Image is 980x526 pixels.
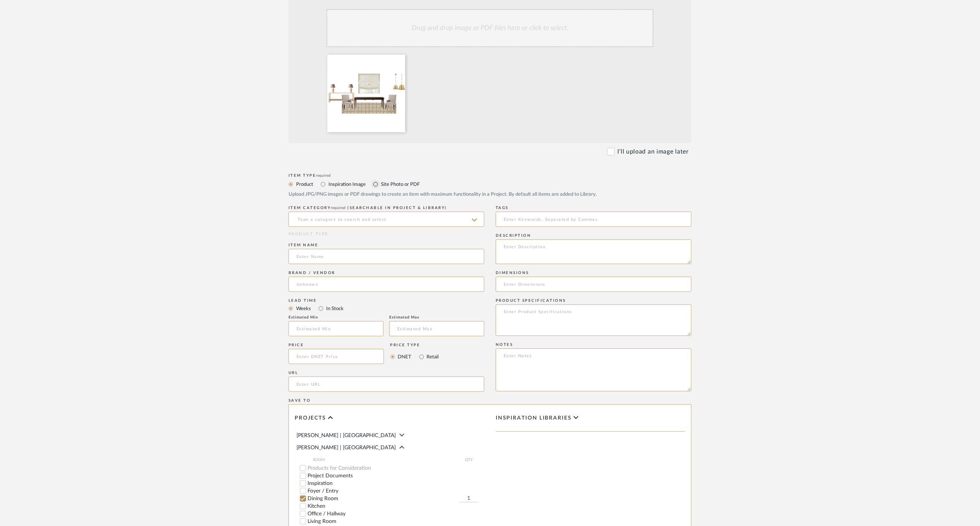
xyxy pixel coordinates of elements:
[289,277,484,292] input: Unknown
[496,342,691,347] div: Notes
[496,298,691,303] div: Product Specifications
[289,249,484,264] input: Enter Name
[426,353,439,361] label: Retail
[289,315,384,320] div: Estimated Min
[313,457,459,463] span: ROOM
[289,212,484,227] input: Type a category to search and select
[496,233,691,238] div: Description
[348,206,447,210] span: (Searchable in Project & Library)
[380,180,420,189] label: Site Photo or PDF
[289,398,691,403] div: Save To
[328,180,366,189] label: Inspiration Image
[618,147,689,156] label: I'll upload an image later
[389,315,484,320] div: Estimated Max
[295,180,313,189] label: Product
[289,191,691,198] div: Upload JPG/PNG images or PDF drawings to create an item with maximum functionality in a Project. ...
[289,179,691,189] mat-radio-group: Select item type
[308,481,484,486] label: Inspiration
[289,243,484,247] div: Item name
[297,433,396,438] span: [PERSON_NAME] | [GEOGRAPHIC_DATA]
[308,519,484,524] label: Living Room
[308,488,484,494] label: Foyer / Entry
[289,231,484,237] div: PRODUCT TYPE
[316,174,331,177] span: required
[496,212,691,227] input: Enter Keywords, Separated by Commas
[289,304,484,313] mat-radio-group: Select item type
[496,271,691,275] div: Dimensions
[390,343,439,347] div: Price Type
[289,298,484,303] div: Lead Time
[308,504,484,509] label: Kitchen
[308,496,459,501] label: Dining Room
[289,321,384,336] input: Estimated Min
[496,206,691,210] div: Tags
[331,206,346,210] span: required
[390,349,439,364] mat-radio-group: Select price type
[397,353,412,361] label: DNET
[289,271,484,275] div: Brand / Vendor
[289,173,691,178] div: Item Type
[289,206,484,210] div: ITEM CATEGORY
[289,371,484,375] div: URL
[308,473,484,478] label: Project Documents
[297,445,396,450] span: [PERSON_NAME] | [GEOGRAPHIC_DATA]
[289,343,384,347] div: Price
[295,304,311,313] label: Weeks
[389,321,484,336] input: Estimated Max
[459,457,478,463] span: QTY
[289,349,384,364] input: Enter DNET Price
[295,415,326,421] span: Projects
[496,277,691,292] input: Enter Dimensions
[325,304,344,313] label: In Stock
[289,377,484,392] input: Enter URL
[308,511,484,516] label: Office / Hallway
[496,415,572,421] span: Inspiration libraries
